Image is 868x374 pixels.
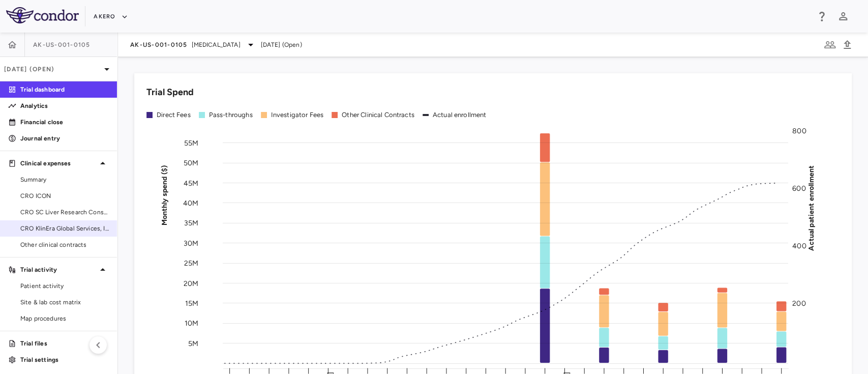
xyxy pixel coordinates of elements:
[20,281,109,291] span: Patient activity
[157,110,191,120] div: Direct Fees
[146,85,194,99] h6: Trial Spend
[130,41,188,49] span: AK-US-001-0105
[20,191,109,200] span: CRO ICON
[184,259,198,268] tspan: 25M
[20,101,109,110] p: Analytics
[20,355,109,364] p: Trial settings
[433,110,487,120] div: Actual enrollment
[33,41,91,49] span: AK-US-001-0105
[792,242,806,250] tspan: 400
[20,240,109,249] span: Other clinical contracts
[184,219,198,227] tspan: 35M
[20,265,97,274] p: Trial activity
[184,138,198,147] tspan: 55M
[20,85,109,94] p: Trial dashboard
[192,40,241,49] span: [MEDICAL_DATA]
[20,118,109,127] p: Financial close
[271,110,324,120] div: Investigator Fees
[185,299,198,307] tspan: 15M
[20,159,97,168] p: Clinical expenses
[807,165,816,250] tspan: Actual patient enrollment
[792,127,806,135] tspan: 800
[261,40,302,49] span: [DATE] (Open)
[20,224,109,233] span: CRO KlinEra Global Services, Inc
[4,65,101,74] p: [DATE] (Open)
[6,7,79,23] img: logo-full-SnFGN8VE.png
[20,339,109,348] p: Trial files
[184,239,198,247] tspan: 30M
[183,198,198,207] tspan: 40M
[20,298,109,307] span: Site & lab cost matrix
[184,279,198,287] tspan: 20M
[342,110,414,120] div: Other Clinical Contracts
[185,319,198,328] tspan: 10M
[20,208,109,217] span: CRO SC Liver Research Consortium LLC
[94,9,128,25] button: Akero
[160,165,169,225] tspan: Monthly spend ($)
[184,179,198,187] tspan: 45M
[184,159,198,167] tspan: 50M
[792,299,805,308] tspan: 200
[209,110,253,120] div: Pass-throughs
[792,184,805,193] tspan: 600
[188,339,198,348] tspan: 5M
[20,175,109,184] span: Summary
[20,314,109,323] span: Map procedures
[20,134,109,143] p: Journal entry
